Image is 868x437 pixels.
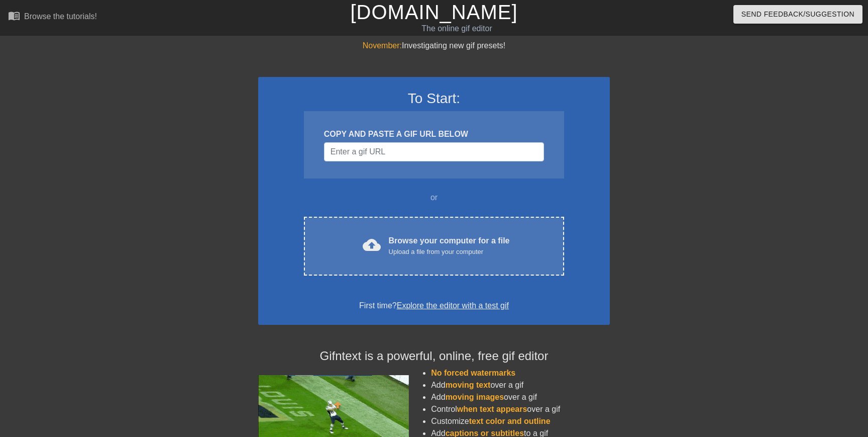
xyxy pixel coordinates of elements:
[350,1,517,23] a: [DOMAIN_NAME]
[258,40,610,52] div: Investigating new gif presets!
[363,41,402,50] span: November:
[431,415,610,427] li: Customize
[271,300,597,312] div: First time?
[431,379,610,391] li: Add over a gif
[8,10,20,22] span: menu_book
[457,405,527,413] span: when text appears
[24,12,97,21] div: Browse the tutorials!
[284,192,584,204] div: or
[741,8,854,21] span: Send Feedback/Suggestion
[324,142,544,161] input: Username
[389,235,510,257] div: Browse your computer for a file
[324,128,544,140] div: COPY AND PASTE A GIF URL BELOW
[258,349,610,364] h4: Gifntext is a powerful, online, free gif editor
[294,23,619,35] div: The online gif editor
[733,5,862,24] button: Send Feedback/Suggestion
[469,417,551,425] span: text color and outline
[431,391,610,403] li: Add over a gif
[446,393,504,401] span: moving images
[363,236,381,254] span: cloud_upload
[397,301,509,310] a: Explore the editor with a test gif
[446,381,491,389] span: moving text
[389,247,510,257] div: Upload a file from your computer
[8,10,97,25] a: Browse the tutorials!
[431,369,515,377] span: No forced watermarks
[431,403,610,415] li: Control over a gif
[271,90,597,107] h3: To Start:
